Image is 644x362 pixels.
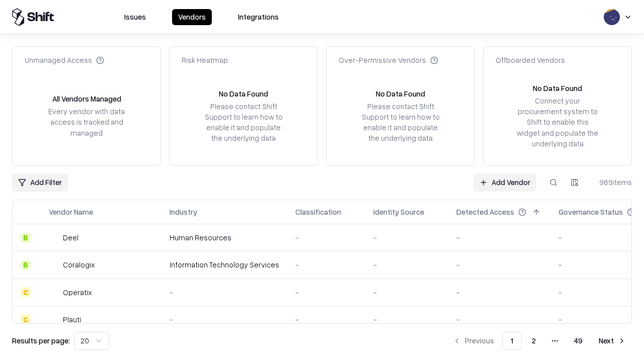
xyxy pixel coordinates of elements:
[170,314,279,325] div: -
[295,287,357,298] div: -
[170,287,279,298] div: -
[12,335,70,346] p: Results per page:
[52,94,121,104] div: All Vendors Managed
[63,232,78,243] div: Deel
[170,232,279,243] div: Human Resources
[473,173,536,192] a: Add Vendor
[373,207,424,217] div: Identity Source
[21,260,31,270] div: B
[566,332,591,350] button: 49
[373,287,440,298] div: -
[21,287,31,297] div: C
[295,259,357,270] div: -
[21,314,31,324] div: C
[447,332,632,350] nav: pagination
[339,55,438,65] div: Over-Permissive Vendors
[45,106,128,138] div: Every vendor with data access is tracked and managed
[373,232,440,243] div: -
[456,232,542,243] div: -
[49,207,93,217] div: Vendor Name
[182,55,228,65] div: Risk Heatmap
[456,259,542,270] div: -
[63,259,95,270] div: Coralogix
[170,259,279,270] div: Information Technology Services
[170,207,197,217] div: Industry
[232,9,285,25] button: Integrations
[295,207,341,217] div: Classification
[456,287,542,298] div: -
[456,207,514,217] div: Detected Access
[63,287,92,298] div: Operatix
[172,9,212,25] button: Vendors
[524,332,544,350] button: 2
[558,207,623,217] div: Governance Status
[21,233,31,243] div: B
[533,83,582,94] div: No Data Found
[49,233,59,243] img: Deel
[49,260,59,270] img: Coralogix
[295,314,357,325] div: -
[25,55,104,65] div: Unmanaged Access
[49,287,59,297] img: Operatix
[373,314,440,325] div: -
[63,314,81,325] div: Plauti
[502,332,522,350] button: 1
[118,9,152,25] button: Issues
[359,101,442,144] div: Please contact Shift Support to learn how to enable it and populate the underlying data
[12,173,68,192] button: Add Filter
[593,332,632,350] button: Next
[592,177,632,188] div: 969 items
[373,259,440,270] div: -
[456,314,542,325] div: -
[202,101,285,144] div: Please contact Shift Support to learn how to enable it and populate the underlying data
[295,232,357,243] div: -
[376,88,425,99] div: No Data Found
[496,55,565,65] div: Offboarded Vendors
[49,314,59,324] img: Plauti
[219,88,268,99] div: No Data Found
[516,96,599,149] div: Connect your procurement system to Shift to enable this widget and populate the underlying data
